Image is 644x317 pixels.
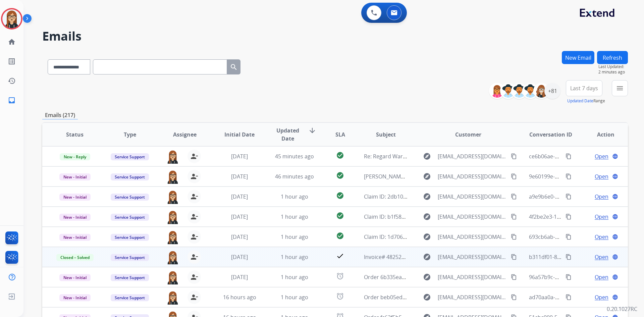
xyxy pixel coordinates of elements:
mat-icon: content_copy [511,234,517,240]
img: agent-avatar [166,230,179,244]
span: [EMAIL_ADDRESS][DOMAIN_NAME] [438,152,507,160]
p: Emails (217) [42,111,78,119]
span: Range [567,98,605,104]
mat-icon: language [612,194,618,200]
span: New - Initial [59,234,91,241]
mat-icon: check_circle [336,151,344,159]
mat-icon: home [8,38,16,46]
img: agent-avatar [166,250,179,264]
button: Updated Date [567,98,593,104]
span: New - Initial [59,274,91,281]
span: Updated Date [273,126,303,143]
span: Type [124,130,136,139]
span: [EMAIL_ADDRESS][DOMAIN_NAME] [438,253,507,261]
mat-icon: person_remove [190,213,198,221]
mat-icon: content_copy [511,153,517,159]
span: New - Initial [59,214,91,221]
span: SLA [335,130,345,139]
span: 1 hour ago [281,294,308,301]
img: agent-avatar [166,150,179,164]
mat-icon: explore [423,193,431,201]
mat-icon: explore [423,293,431,301]
mat-icon: check [336,252,344,260]
mat-icon: content_copy [566,214,572,220]
mat-icon: language [612,294,618,300]
button: Refresh [597,51,628,64]
span: Re: Regard Warranty Claim Follow Up Request [364,153,480,160]
mat-icon: content_copy [511,173,517,179]
img: agent-avatar [166,210,179,224]
mat-icon: person_remove [190,293,198,301]
mat-icon: content_copy [566,173,572,179]
mat-icon: check_circle [336,232,344,240]
mat-icon: content_copy [566,153,572,159]
span: [DATE] [231,213,248,220]
div: +81 [544,83,560,99]
button: Last 7 days [566,80,602,96]
span: 2 minutes ago [598,69,628,75]
mat-icon: person_remove [190,233,198,241]
span: Open [595,193,608,201]
span: New - Initial [59,194,91,201]
span: Open [595,213,608,221]
span: [EMAIL_ADDRESS][DOMAIN_NAME] [438,193,507,201]
mat-icon: language [612,234,618,240]
span: 16 hours ago [223,294,256,301]
mat-icon: explore [423,233,431,241]
mat-icon: language [612,214,618,220]
span: Claim ID: 2db10c3c-a22a-402c-bed1-605b93a98117 [364,193,491,200]
span: New - Reply [60,153,90,160]
span: [EMAIL_ADDRESS][DOMAIN_NAME] [438,172,507,180]
span: Claim ID: b1f58b9d-2b59-44bc-b86e-6b00627d0782 [364,213,492,220]
span: Open [595,233,608,241]
span: Service Support [111,274,149,281]
span: a9e9b6e0-396b-4b98-8119-a982846e7b04 [529,193,634,200]
span: Last 7 days [570,87,598,90]
span: Assignee [173,130,197,139]
span: Customer [455,130,481,139]
mat-icon: inbox [8,96,16,104]
span: 96a57b9c-6167-46f0-917e-3b0590c743b7 [529,273,631,281]
span: 1 hour ago [281,193,308,200]
img: agent-avatar [166,270,179,284]
span: [EMAIL_ADDRESS][DOMAIN_NAME] [438,273,507,281]
span: ad70aa0a-84c5-45fd-b4ec-8d2cd4da5918 [529,294,632,301]
span: Service Support [111,153,149,160]
span: 9e60199e-68f2-4a78-979b-14bc2ae958fd [529,173,630,180]
span: Closed – Solved [56,254,94,261]
img: agent-avatar [166,190,179,204]
img: agent-avatar [166,170,179,184]
mat-icon: content_copy [566,274,572,280]
mat-icon: alarm [336,272,344,280]
img: agent-avatar [166,290,179,305]
h2: Emails [42,30,628,43]
span: Service Support [111,173,149,180]
mat-icon: content_copy [511,214,517,220]
span: [DATE] [231,173,248,180]
mat-icon: search [230,63,238,71]
span: Subject [376,130,396,139]
span: [EMAIL_ADDRESS][DOMAIN_NAME] [438,293,507,301]
mat-icon: list_alt [8,57,16,65]
mat-icon: check_circle [336,212,344,220]
mat-icon: explore [423,253,431,261]
span: Last Updated: [598,64,628,69]
span: Open [595,152,608,160]
span: [DATE] [231,273,248,281]
span: Service Support [111,214,149,221]
span: b311df01-8886-4375-8b3c-02a148f7a7f7 [529,253,629,261]
span: Open [595,172,608,180]
span: Service Support [111,254,149,261]
span: [DATE] [231,153,248,160]
span: [EMAIL_ADDRESS][DOMAIN_NAME] [438,213,507,221]
th: Action [573,123,628,146]
span: [DATE] [231,233,248,241]
span: Service Support [111,234,149,241]
span: Claim ID: 1d7068ad-a8a2-4094-af86-7318246b7503 [364,233,490,241]
span: 45 minutes ago [275,153,314,160]
mat-icon: content_copy [511,254,517,260]
mat-icon: explore [423,172,431,180]
span: [DATE] [231,253,248,261]
mat-icon: check_circle [336,192,344,200]
button: New Email [562,51,594,64]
